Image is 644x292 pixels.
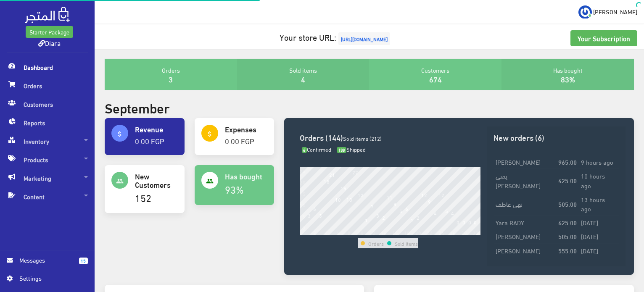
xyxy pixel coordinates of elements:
[313,229,316,235] div: 2
[558,231,577,241] strong: 505.00
[325,229,328,235] div: 4
[579,155,619,169] td: 9 hours ago
[369,59,501,90] div: Customers
[368,238,384,248] td: Orders
[135,125,178,133] h4: Revenue
[206,177,214,185] i: people
[225,134,254,147] a: 0.00 EGP
[302,147,307,153] span: 6
[494,192,556,215] td: نهي عاطف
[206,130,214,138] i: attach_money
[337,147,346,153] span: 138
[558,218,577,227] strong: 625.00
[7,113,88,132] span: Reports
[7,274,88,287] a: Settings
[135,172,178,189] h4: New Customers
[343,133,382,143] span: Sold items (212)
[7,150,88,169] span: Products
[381,229,387,235] div: 14
[438,229,444,235] div: 24
[348,229,351,235] div: 8
[19,274,81,283] span: Settings
[169,72,173,86] a: 3
[7,255,88,274] a: 15 Messages
[7,169,88,187] span: Marketing
[7,58,88,76] span: Dashboard
[427,229,433,235] div: 22
[494,169,556,192] td: يمنى [PERSON_NAME]
[79,258,88,264] span: 15
[494,133,619,141] h3: New orders (6)
[135,134,164,147] a: 0.00 EGP
[579,243,619,257] td: [DATE]
[578,5,592,19] img: ...
[394,238,418,248] td: Sold items
[579,216,619,229] td: [DATE]
[494,243,556,257] td: [PERSON_NAME]
[105,59,237,90] div: Orders
[494,229,556,243] td: [PERSON_NAME]
[558,246,577,255] strong: 555.00
[19,255,72,265] span: Messages
[579,169,619,192] td: 10 hours ago
[461,229,467,235] div: 28
[116,130,124,138] i: attach_money
[25,7,70,23] img: .
[558,176,577,185] strong: 425.00
[570,30,637,46] a: Your Subscription
[392,229,398,235] div: 16
[561,72,575,86] a: 83%
[558,157,577,166] strong: 965.00
[494,155,556,169] td: [PERSON_NAME]
[225,172,268,180] h4: Has bought
[336,229,339,235] div: 6
[280,29,392,45] a: Your store URL:[URL][DOMAIN_NAME]
[135,188,151,206] a: 152
[225,125,268,133] h4: Expenses
[301,72,305,86] a: 4
[415,229,421,235] div: 20
[7,76,88,95] span: Orders
[7,95,88,113] span: Customers
[579,229,619,243] td: [DATE]
[429,72,442,86] a: 674
[578,5,637,18] a: ... [PERSON_NAME]
[38,37,61,49] a: Diara
[450,229,456,235] div: 26
[501,59,634,90] div: Has bought
[7,132,88,150] span: Inventory
[116,177,124,185] i: people
[579,192,619,215] td: 13 hours ago
[358,229,364,235] div: 10
[494,216,556,229] td: Yara RADY
[302,144,332,154] span: Confirmed
[300,133,480,141] h3: Orders (144)
[472,229,478,235] div: 30
[26,26,73,38] a: Starter Package
[7,187,88,206] span: Content
[105,100,170,115] h2: September
[593,6,637,17] span: [PERSON_NAME]
[225,180,244,198] a: 93%
[404,229,410,235] div: 18
[558,199,577,208] strong: 505.00
[237,59,370,90] div: Sold items
[337,144,366,154] span: Shipped
[370,229,375,235] div: 12
[338,32,390,45] span: [URL][DOMAIN_NAME]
